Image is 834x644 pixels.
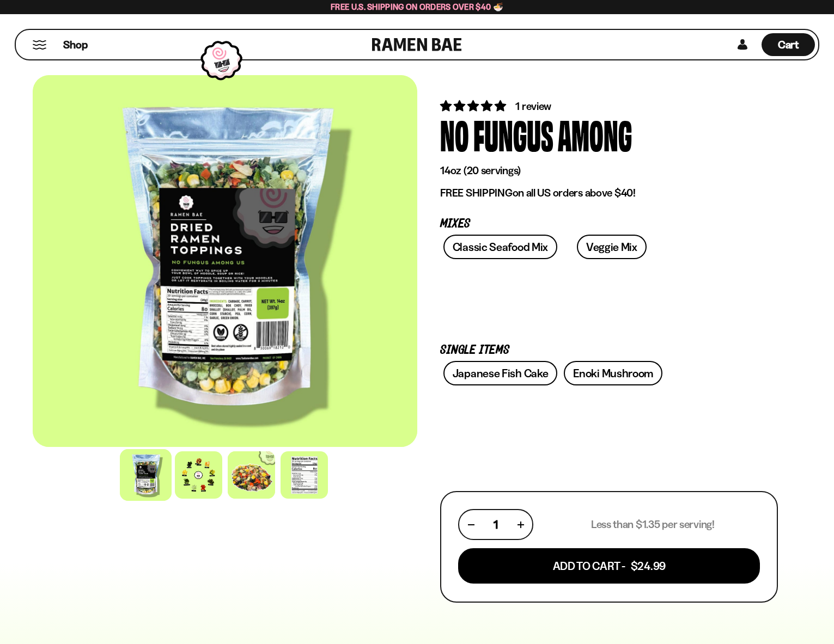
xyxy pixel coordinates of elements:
strong: FREE SHIPPING [440,186,512,199]
a: Classic Seafood Mix [443,235,557,259]
span: 1 [494,518,498,531]
div: Fungus [473,114,553,155]
p: Less than $1.35 per serving! [591,518,715,531]
span: 1 review [515,100,551,113]
a: Cart [762,30,815,59]
p: on all US orders above $40! [440,186,778,200]
p: Single Items [440,345,778,355]
button: Mobile Menu Trigger [32,40,47,50]
button: Add To Cart - $24.99 [458,548,760,584]
span: Cart [778,38,799,51]
span: 5.00 stars [440,99,508,113]
a: Enoki Mushroom [564,361,662,385]
p: 14oz (20 servings) [440,164,778,177]
span: Shop [63,38,88,52]
div: No [440,114,469,155]
span: Free U.S. Shipping on Orders over $40 🍜 [331,2,503,12]
a: Japanese Fish Cake [443,361,558,385]
div: Among [558,114,632,155]
p: Mixes [440,219,778,229]
a: Veggie Mix [577,235,647,259]
a: Shop [63,33,88,56]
